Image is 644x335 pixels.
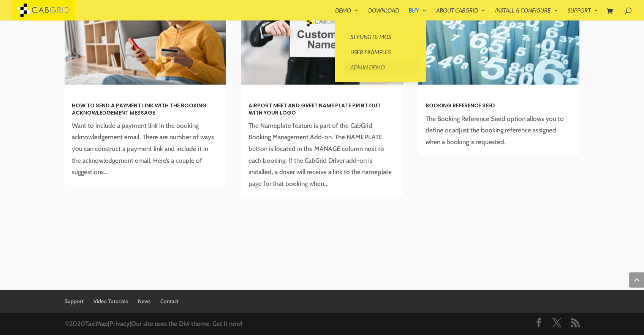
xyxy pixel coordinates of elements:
[568,8,598,20] a: Support
[72,120,219,178] p: Want to include a payment link in the booking acknowledgement email. There are number of ways you...
[65,318,242,333] p: ©2020 | |
[495,8,558,20] a: Install & Configure
[343,29,419,44] a: Styling Demos
[426,102,495,109] a: Booking Reference Seed
[368,8,399,20] a: Download
[343,60,419,75] a: Admin Demo
[109,320,130,327] a: Privacy
[131,320,242,327] a: Our site uses the Divi theme. Get it now!
[248,120,396,190] p: The Nameplate feature is part of the CabGrid Booking Management Add-on. The NAMEPLATE button is l...
[426,113,573,148] p: The Booking Reference Seed option allows you to define or adjust the booking reference assigned w...
[436,8,486,20] a: About CabGrid
[13,5,75,13] a: CabGrid Taxi Plugin
[248,102,381,116] a: Airport meet and greet name plate print out with your logo
[160,298,179,305] a: Contact
[72,102,207,116] a: How to send a payment link with the booking acknowledgement message
[93,298,128,305] a: Video Tutorials
[343,44,419,60] a: User Examples
[85,320,108,327] a: TaxiMap
[65,298,84,305] a: Support
[335,8,359,20] a: Demo
[408,8,427,20] a: Buy
[138,298,150,305] a: News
